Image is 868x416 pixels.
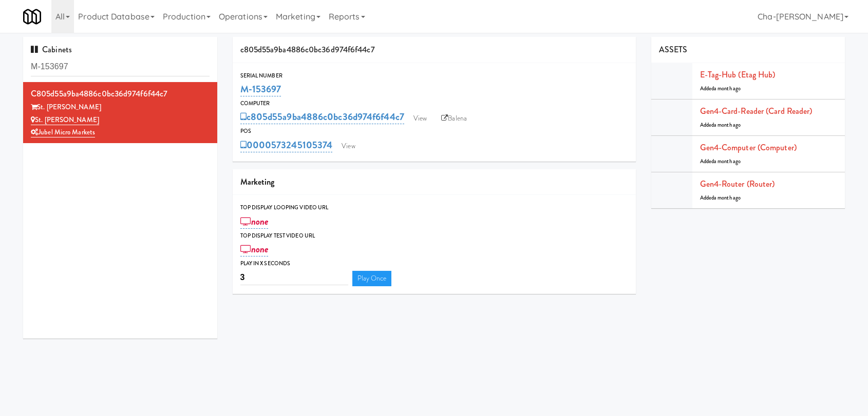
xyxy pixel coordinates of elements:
[700,157,741,165] span: Added
[700,178,775,190] a: Gen4-router (Router)
[240,110,404,124] a: c805d55a9ba4886c0bc36d974f6f44c7
[700,121,741,129] span: Added
[700,69,776,81] a: E-tag-hub (Etag Hub)
[240,242,269,256] a: none
[700,85,741,92] span: Added
[240,203,628,213] div: Top Display Looping Video Url
[31,44,72,55] span: Cabinets
[700,194,741,202] span: Added
[240,82,281,96] a: M-153697
[23,8,41,26] img: Micromart
[240,259,628,269] div: Play in X seconds
[408,111,432,126] a: View
[436,111,472,126] a: Balena
[352,271,392,286] a: Play Once
[240,126,628,136] div: POS
[240,214,269,229] a: none
[23,82,217,143] li: c805d55a9ba4886c0bc36d974f6f44c7St. [PERSON_NAME] St. [PERSON_NAME]Jubel Micro Markets
[240,176,275,188] span: Marketing
[714,157,741,165] span: a month ago
[700,105,813,117] a: Gen4-card-reader (Card Reader)
[240,71,628,81] div: Serial Number
[233,37,636,63] div: c805d55a9ba4886c0bc36d974f6f44c7
[31,115,99,125] a: St. [PERSON_NAME]
[240,138,333,152] a: 0000573245105374
[336,138,360,154] a: View
[714,121,741,129] span: a month ago
[659,44,688,55] span: ASSETS
[31,86,210,102] div: c805d55a9ba4886c0bc36d974f6f44c7
[31,101,210,114] div: St. [PERSON_NAME]
[700,142,797,153] a: Gen4-computer (Computer)
[714,85,741,92] span: a month ago
[714,194,741,202] span: a month ago
[240,231,628,241] div: Top Display Test Video Url
[240,98,628,109] div: Computer
[31,57,210,76] input: Search cabinets
[31,127,95,137] a: Jubel Micro Markets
